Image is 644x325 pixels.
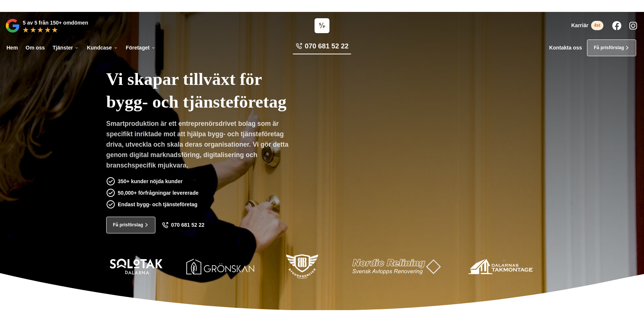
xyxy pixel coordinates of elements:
[86,39,119,56] a: Kundcase
[106,217,155,233] a: Få prisförslag
[51,39,80,56] a: Tjänster
[24,39,46,56] a: Om oss
[344,3,405,8] a: Läs pressmeddelandet här!
[118,177,183,185] p: 350+ kunder nöjda kunder
[106,60,351,118] h1: Vi skapar tillväxt för bygg- och tjänsteföretag
[124,39,157,56] a: Företaget
[162,222,205,229] a: 070 681 52 22
[5,39,19,56] a: Hem
[23,19,88,27] p: 5 av 5 från 150+ omdömen
[171,222,205,228] span: 070 681 52 22
[305,41,348,51] span: 070 681 52 22
[3,3,641,9] p: Vi vann Årets Unga Företagare i Dalarna 2024 –
[118,200,198,208] p: Endast bygg- och tjänsteföretag
[118,189,199,197] p: 50,000+ förfrågningar levererade
[594,44,624,51] span: Få prisförslag
[591,21,603,30] span: 4st
[571,21,603,30] a: Karriär 4st
[571,22,588,29] span: Karriär
[293,41,351,54] a: 070 681 52 22
[106,118,294,173] p: Smartproduktion är ett entreprenörsdrivet bolag som är specifikt inriktade mot att hjälpa bygg- o...
[113,222,143,229] span: Få prisförslag
[549,45,582,51] a: Kontakta oss
[587,39,636,56] a: Få prisförslag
